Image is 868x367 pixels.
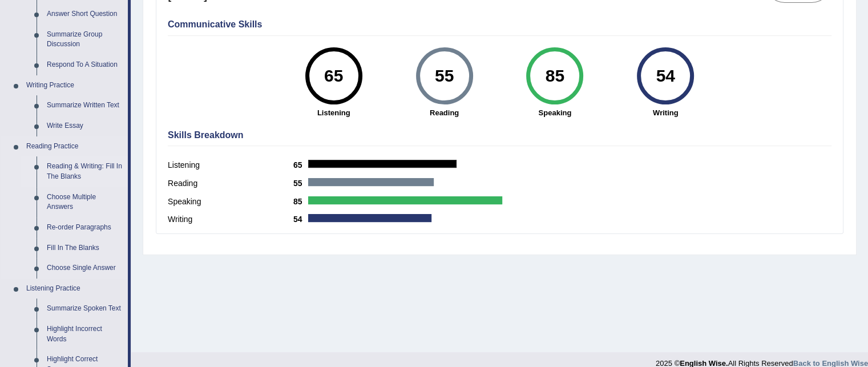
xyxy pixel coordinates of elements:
strong: Speaking [505,107,604,118]
a: Respond To A Situation [42,55,128,75]
b: 55 [293,179,308,188]
a: Fill In The Blanks [42,238,128,259]
div: 54 [645,52,687,100]
a: Reading & Writing: Fill In The Blanks [42,156,128,187]
strong: Listening [284,107,383,118]
div: 55 [423,52,465,100]
a: Reading Practice [21,136,128,157]
div: 85 [534,52,576,100]
a: Listening Practice [21,279,128,299]
a: Summarize Spoken Text [42,299,128,319]
a: Re-order Paragraphs [42,217,128,238]
a: Choose Multiple Answers [42,187,128,217]
label: Reading [168,178,293,189]
b: 85 [293,197,308,206]
a: Answer Short Question [42,4,128,25]
h4: Skills Breakdown [168,130,831,140]
a: Highlight Incorrect Words [42,319,128,349]
a: Choose Single Answer [42,258,128,279]
label: Speaking [168,196,293,208]
b: 65 [293,160,308,170]
label: Writing [168,213,293,225]
a: Writing Practice [21,75,128,96]
strong: Reading [395,107,494,118]
label: Listening [168,159,293,171]
div: 65 [313,52,354,100]
h4: Communicative Skills [168,19,831,30]
a: Summarize Written Text [42,95,128,116]
a: Write Essay [42,116,128,136]
a: Summarize Group Discussion [42,25,128,55]
b: 54 [293,215,308,224]
strong: Writing [616,107,715,118]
